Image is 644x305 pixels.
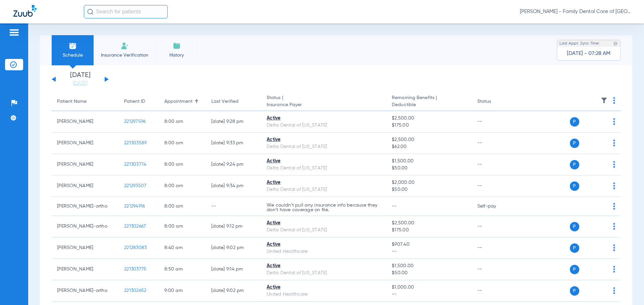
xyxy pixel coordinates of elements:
[84,5,168,18] input: Search for patients
[267,241,381,248] div: Active
[159,259,206,280] td: 8:50 AM
[69,42,77,50] img: Schedule
[613,118,615,125] img: group-dot-blue.svg
[567,50,610,57] span: [DATE] - 07:28 AM
[392,122,466,129] span: $175.00
[261,92,386,111] th: Status |
[570,222,579,231] span: P
[267,220,381,227] div: Active
[613,41,618,46] img: last sync help info
[267,248,381,255] div: United Healthcare
[392,241,466,248] span: $907.40
[392,284,466,291] span: $1,000.00
[206,154,261,175] td: [DATE] 9:24 PM
[472,197,517,216] td: Self-pay
[60,72,100,87] li: [DATE]
[472,216,517,237] td: --
[392,262,466,270] span: $1,500.00
[57,98,87,105] div: Patient Name
[472,133,517,154] td: --
[99,52,151,59] span: Insurance Verification
[613,140,615,146] img: group-dot-blue.svg
[392,291,466,298] span: --
[52,197,119,216] td: [PERSON_NAME]-ortho
[206,259,261,280] td: [DATE] 9:14 PM
[570,160,579,169] span: P
[13,5,37,17] img: Zuub Logo
[392,220,466,227] span: $2,500.00
[52,216,119,237] td: [PERSON_NAME]-ortho
[392,227,466,234] span: $175.00
[472,111,517,133] td: --
[267,227,381,234] div: Delta Dental of [US_STATE]
[124,119,146,124] span: 221297596
[52,280,119,302] td: [PERSON_NAME]-ortho
[211,98,256,105] div: Last Verified
[392,101,466,108] span: Deductible
[124,183,146,188] span: 221293507
[472,175,517,197] td: --
[392,165,466,172] span: $50.00
[267,203,381,212] p: We couldn’t pull any insurance info because they don’t have coverage on file.
[613,244,615,251] img: group-dot-blue.svg
[124,224,146,229] span: 221302667
[267,262,381,270] div: Active
[559,40,600,47] span: Last Appt. Sync Time:
[206,197,261,216] td: --
[392,186,466,193] span: $50.00
[159,280,206,302] td: 9:00 AM
[52,259,119,280] td: [PERSON_NAME]
[267,115,381,122] div: Active
[159,237,206,259] td: 8:40 AM
[570,286,579,296] span: P
[613,287,615,294] img: group-dot-blue.svg
[392,204,397,209] span: --
[121,42,129,50] img: Manual Insurance Verification
[267,101,381,108] span: Insurance Payer
[124,288,146,293] span: 221302652
[472,259,517,280] td: --
[392,143,466,150] span: $62.00
[206,133,261,154] td: [DATE] 9:33 PM
[57,52,89,59] span: Schedule
[124,98,154,105] div: Patient ID
[267,284,381,291] div: Active
[392,158,466,165] span: $1,500.00
[392,115,466,122] span: $2,500.00
[159,154,206,175] td: 8:00 AM
[267,122,381,129] div: Delta Dental of [US_STATE]
[124,204,145,209] span: 221294916
[267,270,381,277] div: Delta Dental of [US_STATE]
[570,265,579,274] span: P
[267,136,381,143] div: Active
[52,154,119,175] td: [PERSON_NAME]
[52,133,119,154] td: [PERSON_NAME]
[52,175,119,197] td: [PERSON_NAME]
[570,117,579,127] span: P
[267,186,381,193] div: Delta Dental of [US_STATE]
[206,111,261,133] td: [DATE] 9:28 PM
[570,139,579,148] span: P
[206,175,261,197] td: [DATE] 9:34 PM
[173,42,181,50] img: History
[52,111,119,133] td: [PERSON_NAME]
[164,98,201,105] div: Appointment
[124,162,146,167] span: 221303774
[267,179,381,186] div: Active
[164,98,193,105] div: Appointment
[386,92,472,111] th: Remaining Benefits |
[613,266,615,273] img: group-dot-blue.svg
[267,165,381,172] div: Delta Dental of [US_STATE]
[159,133,206,154] td: 8:00 AM
[206,280,261,302] td: [DATE] 9:02 PM
[161,52,193,59] span: History
[472,237,517,259] td: --
[570,243,579,253] span: P
[57,98,113,105] div: Patient Name
[392,248,466,255] span: --
[472,154,517,175] td: --
[613,97,615,104] img: group-dot-blue.svg
[124,267,146,272] span: 221303775
[159,111,206,133] td: 8:00 AM
[392,179,466,186] span: $2,000.00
